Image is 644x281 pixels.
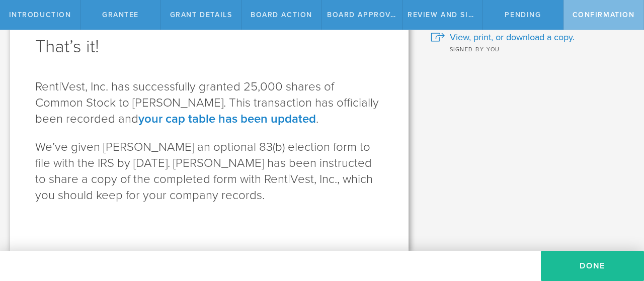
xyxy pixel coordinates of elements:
[170,11,232,19] span: Grant Details
[9,11,71,19] span: Introduction
[35,139,383,204] p: We’ve given [PERSON_NAME] an optional 83(b) election form to file with the IRS by [DATE] . [PERSO...
[505,11,541,19] span: Pending
[431,44,629,54] div: Signed by you
[408,11,480,19] span: Review and Sign
[35,35,383,59] h1: That’s it!
[327,11,400,19] span: Board Approval
[450,31,575,44] span: View, print, or download a copy.
[138,112,316,126] a: your cap table has been updated
[102,11,139,19] span: Grantee
[541,251,644,281] button: Done
[35,79,383,127] p: Rent|Vest, Inc. has successfully granted 25,000 shares of Common Stock to [PERSON_NAME]. This tra...
[251,11,312,19] span: Board Action
[573,11,635,19] span: Confirmation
